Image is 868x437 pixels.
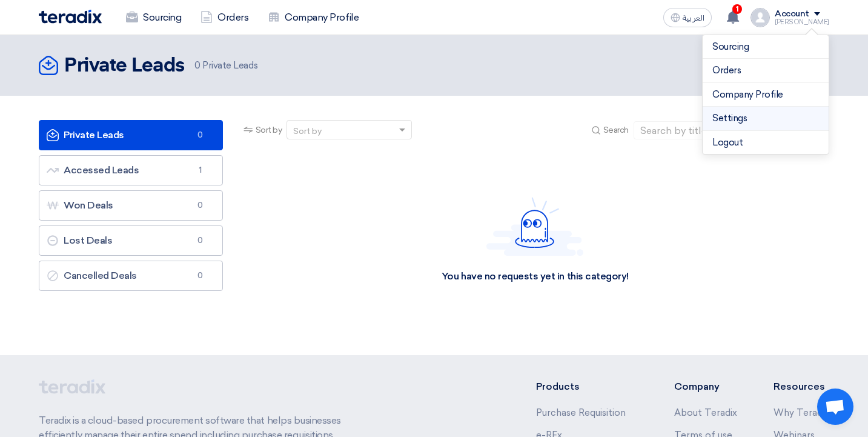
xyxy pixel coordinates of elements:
[712,112,819,125] a: Settings
[39,225,223,256] a: Lost Deals0
[64,54,185,78] h2: Private Leads
[774,379,829,394] li: Resources
[39,120,223,150] a: Private Leads0
[293,125,322,138] div: Sort by
[193,199,208,212] span: 0
[39,10,102,24] img: Teradix logo
[674,407,737,418] a: About Teradix
[775,19,829,25] div: [PERSON_NAME]
[193,129,208,141] span: 0
[39,190,223,221] a: Won Deals0
[712,40,819,54] a: Sourcing
[193,164,208,176] span: 1
[486,197,583,256] img: Hello
[536,407,626,418] a: Purchase Requisition
[712,64,819,78] a: Orders
[39,155,223,185] a: Accessed Leads1
[194,59,257,73] span: Private Leads
[116,4,191,31] a: Sourcing
[732,4,742,14] span: 1
[194,60,200,71] span: 0
[442,270,629,283] div: You have no requests yet in this category!
[817,389,853,425] a: Open chat
[193,235,208,247] span: 0
[191,4,258,31] a: Orders
[536,379,638,394] li: Products
[256,124,282,136] span: Sort by
[258,4,368,31] a: Company Profile
[193,270,208,282] span: 0
[683,14,704,22] span: العربية
[703,131,829,155] li: Logout
[603,124,629,136] span: Search
[674,379,737,394] li: Company
[634,121,803,139] input: Search by title or reference number
[775,9,809,19] div: Account
[39,261,223,291] a: Cancelled Deals0
[663,8,712,27] button: العربية
[750,8,770,27] img: profile_test.png
[774,407,829,418] a: Why Teradix
[712,88,819,102] a: Company Profile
